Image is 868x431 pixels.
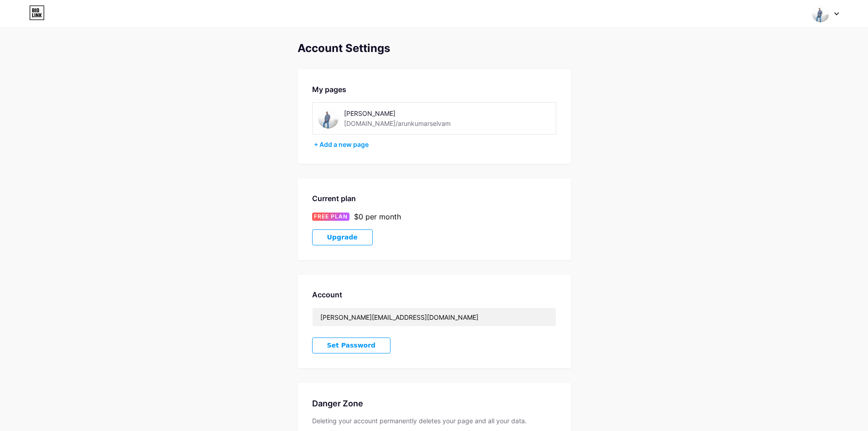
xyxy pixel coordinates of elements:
div: Current plan [312,193,556,204]
div: + Add a new page [314,140,556,149]
img: arunkumarportfolio [812,5,829,22]
div: [DOMAIN_NAME]/arunkumarselvam [344,119,451,128]
div: Danger Zone [312,397,556,410]
div: Account [312,289,556,300]
span: FREE PLAN [314,213,348,221]
button: Set Password [312,338,391,353]
span: Upgrade [327,234,358,241]
div: My pages [312,84,556,95]
div: Account Settings [298,42,571,55]
div: [PERSON_NAME] [344,109,473,118]
div: Deleting your account permanently deletes your page and all your data. [312,417,556,425]
button: Upgrade [312,229,373,245]
img: arunkumarselvam [318,108,339,129]
span: Set Password [327,342,376,349]
input: Email [313,308,556,326]
div: $0 per month [354,211,401,222]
